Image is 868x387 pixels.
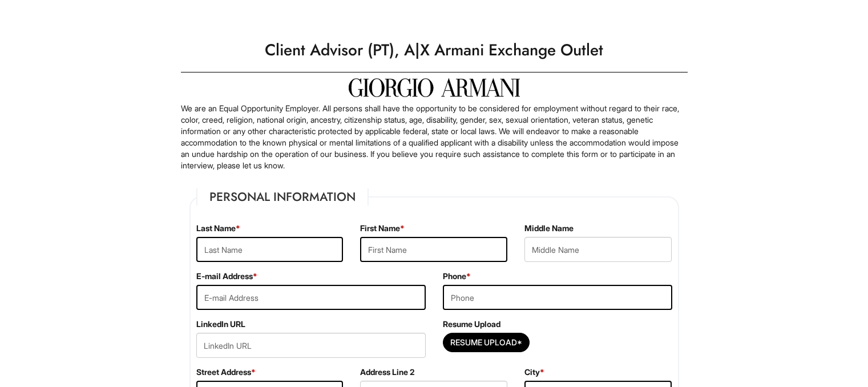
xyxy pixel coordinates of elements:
input: E-mail Address [196,285,426,310]
label: City [524,366,544,378]
legend: Personal Information [196,188,369,205]
label: First Name [360,223,405,234]
label: Address Line 2 [360,366,414,378]
h1: Client Advisor (PT), A|X Armani Exchange Outlet [175,34,693,66]
label: LinkedIn URL [196,319,245,330]
input: First Name [360,237,507,262]
label: Resume Upload [443,319,500,330]
label: Middle Name [524,223,574,234]
label: E-mail Address [196,271,257,282]
label: Street Address [196,366,256,378]
label: Last Name [196,223,240,234]
input: LinkedIn URL [196,333,426,358]
button: Resume Upload*Resume Upload* [443,333,530,352]
img: Giorgio Armani [349,78,520,97]
p: We are an Equal Opportunity Employer. All persons shall have the opportunity to be considered for... [181,103,688,171]
input: Phone [443,285,672,310]
input: Last Name [196,237,344,262]
label: Phone [443,271,471,282]
input: Middle Name [524,237,672,262]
